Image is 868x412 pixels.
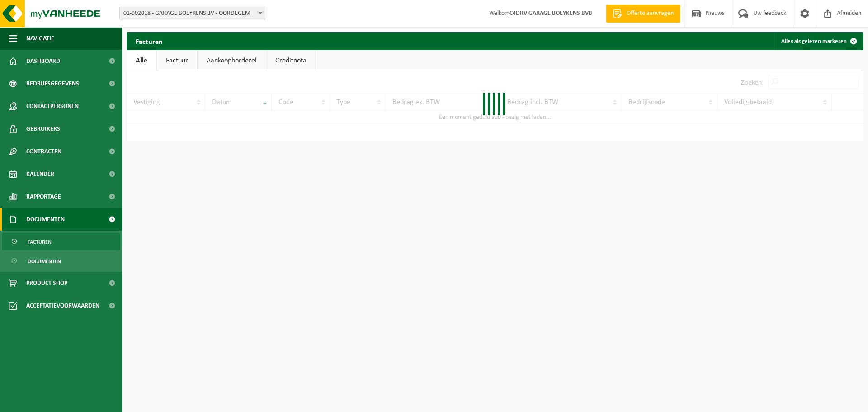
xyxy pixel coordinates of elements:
[26,163,54,185] span: Kalender
[127,32,172,50] h2: Facturen
[28,233,52,251] span: Facturen
[26,72,79,95] span: Bedrijfsgegevens
[624,9,676,18] span: Offerte aanvragen
[120,7,265,20] span: 01-902018 - GARAGE BOEYKENS BV - OORDEGEM
[2,252,120,270] a: Documenten
[606,5,680,23] a: Offerte aanvragen
[26,140,61,163] span: Contracten
[26,50,60,72] span: Dashboard
[127,50,156,71] a: Alle
[26,208,65,231] span: Documenten
[26,118,60,140] span: Gebruikers
[26,272,67,294] span: Product Shop
[157,50,197,71] a: Factuur
[119,7,265,20] span: 01-902018 - GARAGE BOEYKENS BV - OORDEGEM
[2,233,120,250] a: Facturen
[198,50,266,71] a: Aankoopborderel
[774,32,863,50] button: Alles als gelezen markeren
[266,50,316,71] a: Creditnota
[509,10,592,17] strong: C4DRV GARAGE BOEYKENS BVB
[28,253,61,270] span: Documenten
[26,27,54,50] span: Navigatie
[26,95,79,118] span: Contactpersonen
[26,294,99,317] span: Acceptatievoorwaarden
[26,185,61,208] span: Rapportage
